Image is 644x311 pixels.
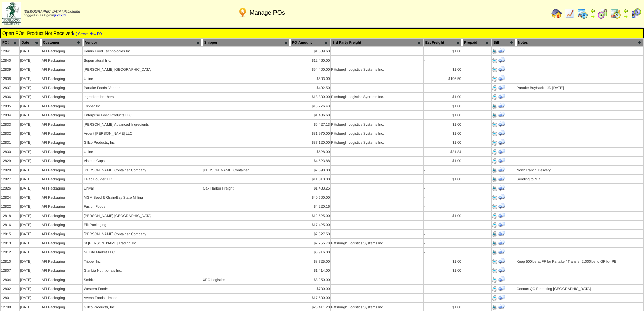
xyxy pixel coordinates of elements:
[291,232,330,236] div: $2,327.50
[498,130,505,136] img: Print Receiving Document
[492,195,497,200] img: Print
[291,287,330,291] div: $700.00
[83,175,201,183] td: EPac Boulder LLC
[492,94,497,100] img: Print
[424,123,461,127] div: $1.00
[1,239,19,247] td: 12813
[83,65,201,74] td: [PERSON_NAME] [GEOGRAPHIC_DATA]
[1,74,19,83] td: 12838
[41,93,83,101] td: AFI Packaging
[492,204,497,209] img: Print
[610,8,621,19] img: calendarinout.gif
[1,257,19,266] td: 12810
[492,277,497,283] img: Print
[1,157,19,165] td: 12829
[20,248,40,257] td: [DATE]
[202,39,290,46] th: Shipper
[492,268,497,273] img: Print
[516,175,643,183] td: Sending to NR
[492,149,497,155] img: Print
[492,213,497,219] img: Print
[498,148,505,155] img: Print Receiving Document
[83,202,201,211] td: Fusion Foods
[83,138,201,147] td: Gillco Products, Inc
[630,8,641,19] img: calendarcustomer.gif
[83,148,201,156] td: U-line
[492,140,497,146] img: Print
[498,75,505,82] img: Print Receiving Document
[291,86,330,90] div: $492.50
[424,113,461,117] div: $1.00
[623,14,628,19] img: arrowright.gif
[492,222,497,228] img: Print
[20,74,40,83] td: [DATE]
[20,202,40,211] td: [DATE]
[1,138,19,147] td: 12831
[498,47,505,54] img: Print Receiving Document
[20,221,40,229] td: [DATE]
[291,68,330,72] div: $54,400.00
[83,120,201,129] td: [PERSON_NAME] Advanced Ingredients
[590,14,595,19] img: arrowright.gif
[498,166,505,173] img: Print Receiving Document
[1,148,19,156] td: 12830
[492,131,497,136] img: Print
[2,2,21,25] img: zoroco-logo-small.webp
[492,231,497,237] img: Print
[83,102,201,110] td: Tripper Inc.
[492,49,497,54] img: Print
[41,74,83,83] td: AFI Packaging
[1,84,19,92] td: 12837
[291,113,330,117] div: $1,406.68
[498,221,505,228] img: Print Receiving Document
[20,184,40,193] td: [DATE]
[1,230,19,238] td: 12815
[41,120,83,129] td: AFI Packaging
[83,47,201,55] td: Kemin Food Technologies Inc.
[24,10,80,14] span: [DEMOGRAPHIC_DATA] Packaging
[1,65,19,74] td: 12839
[291,269,330,273] div: $1,414.00
[492,58,497,63] img: Print
[83,275,201,284] td: Smirk's
[597,8,608,19] img: calendarblend.gif
[331,65,423,74] td: Pittsburgh Logistics Systems Inc.
[492,177,497,182] img: Print
[498,84,505,91] img: Print Receiving Document
[498,267,505,273] img: Print Receiving Document
[1,120,19,129] td: 12833
[1,56,19,65] td: 12840
[424,184,462,193] td: -
[498,248,505,255] img: Print Receiving Document
[492,67,497,72] img: Print
[41,184,83,193] td: AFI Packaging
[498,203,505,209] img: Print Receiving Document
[291,159,330,163] div: $4,523.88
[498,120,505,127] img: Print Receiving Document
[291,141,330,145] div: $37,120.00
[424,84,462,92] td: -
[291,49,330,53] div: $1,689.60
[291,305,330,309] div: $28,411.20
[20,120,40,129] td: [DATE]
[41,257,83,266] td: AFI Packaging
[237,7,248,18] img: po.png
[498,303,505,310] img: Print Receiving Document
[424,95,461,99] div: $1.00
[331,39,423,46] th: 3rd Party Freight
[41,138,83,147] td: AFI Packaging
[20,157,40,165] td: [DATE]
[83,193,201,202] td: MGM Seed & Grain/Bay State Milling
[83,212,201,220] td: [PERSON_NAME] [GEOGRAPHIC_DATA]
[20,212,40,220] td: [DATE]
[83,111,201,119] td: Enterprise Food Products LLC
[1,111,19,119] td: 12834
[20,102,40,110] td: [DATE]
[424,230,462,238] td: -
[492,85,497,91] img: Print
[41,212,83,220] td: AFI Packaging
[1,184,19,193] td: 12826
[291,123,330,127] div: $6,427.13
[498,258,505,264] img: Print Receiving Document
[1,39,19,46] th: PO#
